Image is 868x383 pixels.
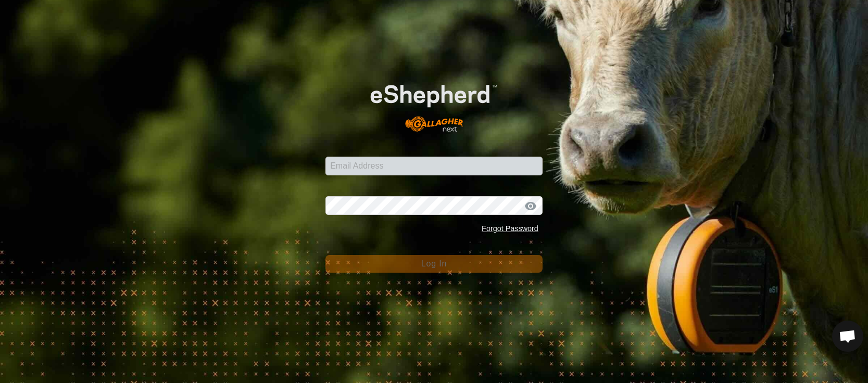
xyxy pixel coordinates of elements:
[421,259,447,268] span: Log In
[325,255,543,273] button: Log In
[482,224,538,233] a: Forgot Password
[347,67,521,141] img: E-shepherd Logo
[832,321,863,352] div: Open chat
[325,157,543,175] input: Email Address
